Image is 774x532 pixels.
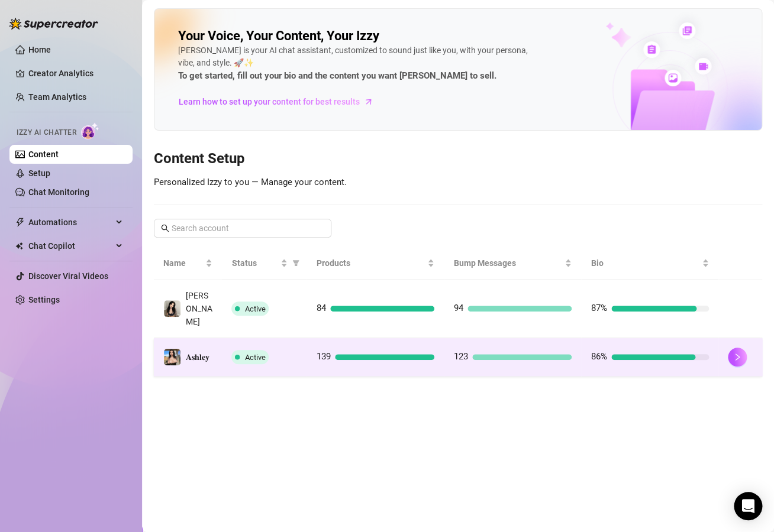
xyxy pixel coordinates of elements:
[578,9,762,130] img: ai-chatter-content-library-cLFOSyPT.png
[292,259,299,267] span: filter
[161,224,169,232] span: search
[728,348,747,366] button: right
[244,353,265,362] span: Active
[290,254,302,272] span: filter
[178,44,533,83] div: [PERSON_NAME] is your AI chat assistant, customized to sound just like you, with your persona, vi...
[164,300,180,317] img: Ashley
[28,271,108,281] a: Discover Viral Videos
[28,168,50,178] a: Setup
[591,257,699,270] span: Bio
[453,351,467,362] span: 123
[581,247,718,280] th: Bio
[178,28,379,44] h2: Your Voice, Your Content, Your Izzy
[186,291,212,326] span: [PERSON_NAME]
[28,92,86,102] a: Team Analytics
[222,247,307,280] th: Status
[591,351,607,362] span: 86%
[17,127,76,138] span: Izzy AI Chatter
[316,257,425,270] span: Products
[444,247,581,280] th: Bump Messages
[28,187,89,197] a: Chat Monitoring
[15,218,25,227] span: thunderbolt
[81,122,99,140] img: AI Chatter
[9,18,98,30] img: logo-BBDzfeDw.svg
[28,213,112,232] span: Automations
[316,351,330,362] span: 139
[734,492,762,520] div: Open Intercom Messenger
[363,96,375,108] span: arrow-right
[179,95,360,108] span: Learn how to set up your content for best results
[164,349,180,365] img: 𝐀𝐬𝐡𝐥𝐞𝐲
[163,257,203,270] span: Name
[591,303,607,313] span: 87%
[15,242,23,250] img: Chat Copilot
[307,247,444,280] th: Products
[178,70,496,81] strong: To get started, fill out your bio and the content you want [PERSON_NAME] to sell.
[231,257,278,270] span: Status
[316,303,325,313] span: 84
[172,222,315,235] input: Search account
[154,150,762,168] h3: Content Setup
[453,303,463,313] span: 94
[28,64,123,83] a: Creator Analytics
[244,304,265,313] span: Active
[733,353,741,361] span: right
[154,247,222,280] th: Name
[28,150,59,159] a: Content
[186,352,209,362] span: 𝐀𝐬𝐡𝐥𝐞𝐲
[154,177,347,187] span: Personalized Izzy to you — Manage your content.
[28,236,112,255] span: Chat Copilot
[28,295,60,304] a: Settings
[28,45,51,54] a: Home
[453,257,562,270] span: Bump Messages
[178,92,382,111] a: Learn how to set up your content for best results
